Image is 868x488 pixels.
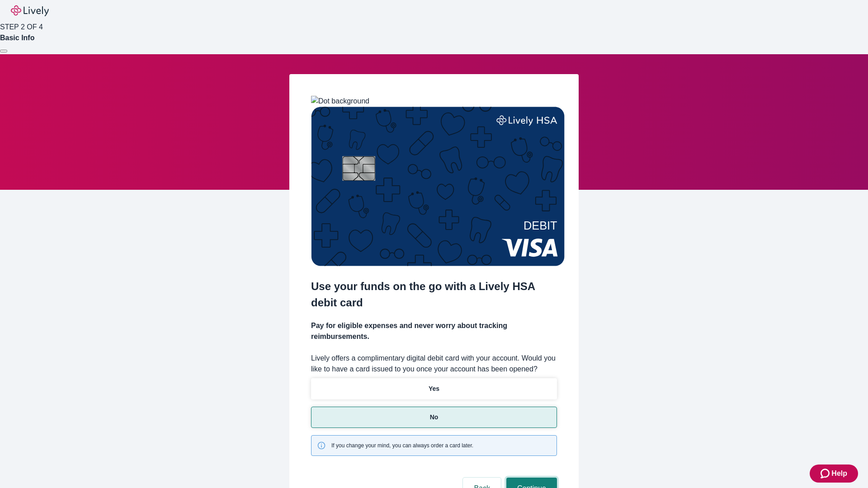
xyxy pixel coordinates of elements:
p: No [430,413,439,422]
h2: Use your funds on the go with a Lively HSA debit card [311,278,557,311]
span: Help [831,468,847,479]
span: If you change your mind, you can always order a card later. [331,441,473,450]
button: No [311,407,557,428]
label: Lively offers a complimentary digital debit card with your account. Would you like to have a card... [311,353,557,375]
button: Yes [311,378,557,399]
button: Zendesk support iconHelp [810,465,858,483]
h4: Pay for eligible expenses and never worry about tracking reimbursements. [311,320,557,342]
p: Yes [429,384,439,394]
svg: Zendesk support icon [821,468,831,479]
img: Dot background [311,96,369,107]
img: Lively [11,5,49,16]
img: Debit card [311,107,565,266]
